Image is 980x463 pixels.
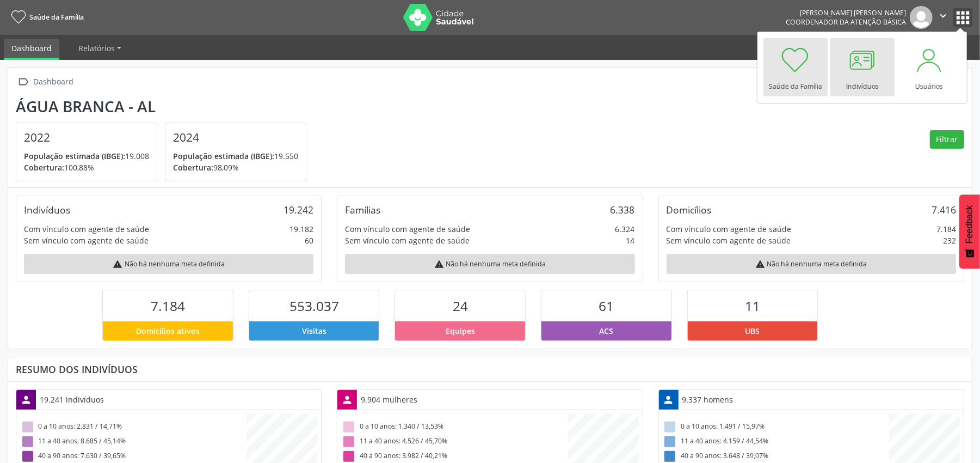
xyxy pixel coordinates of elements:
[341,435,568,449] div: 11 a 40 anos: 4.526 / 45,70%
[289,223,313,235] div: 19.182
[24,223,149,235] div: Com vínculo com agente de saúde
[24,235,149,246] div: Sem vínculo com agente de saúde
[78,43,115,53] span: Relatórios
[667,235,791,246] div: Sem vínculo com agente de saúde
[667,223,792,235] div: Com vínculo com agente de saúde
[16,74,76,90] a:  Dashboard
[755,259,765,269] i: warning
[289,297,339,315] span: 553.037
[345,223,470,235] div: Com vínculo com agente de saúde
[786,17,906,27] span: Coordenador da Atenção Básica
[24,204,70,216] div: Indivíduos
[897,38,961,96] a: Usuários
[434,259,444,269] i: warning
[615,223,635,235] div: 6.324
[20,435,246,449] div: 11 a 40 anos: 8.685 / 45,14%
[136,325,200,337] span: Domicílios ativos
[341,420,568,435] div: 0 a 10 anos: 1.340 / 13,53%
[16,363,964,375] div: Resumo dos indivíduos
[113,259,122,269] i: warning
[910,6,933,29] img: img
[71,39,129,58] a: Relatórios
[932,204,956,216] div: 7.416
[745,325,760,337] span: UBS
[8,8,84,26] a: Saúde da Família
[937,10,949,22] i: 
[173,131,298,144] h4: 2024
[959,194,980,269] button: Feedback - Mostrar pesquisa
[611,204,635,216] div: 6.338
[357,390,421,409] div: 9.904 mulheres
[173,162,298,173] p: 98,09%
[446,325,475,337] span: Equipes
[679,390,737,409] div: 9.337 homens
[4,39,59,60] a: Dashboard
[667,204,712,216] div: Domicílios
[599,325,613,337] span: ACS
[24,150,149,162] p: 19.008
[626,235,635,246] div: 14
[663,435,889,449] div: 11 a 40 anos: 4.159 / 44,54%
[786,8,906,17] div: [PERSON_NAME] [PERSON_NAME]
[24,131,149,144] h4: 2022
[453,297,468,315] span: 24
[936,223,956,235] div: 7.184
[930,130,964,149] button: Filtrar
[599,297,614,315] span: 61
[663,420,889,435] div: 0 a 10 anos: 1.491 / 15,97%
[341,394,353,406] i: person
[151,297,185,315] span: 7.184
[745,297,760,315] span: 11
[173,151,274,161] span: População estimada (IBGE):
[953,8,972,27] button: apps
[24,162,149,173] p: 100,88%
[173,162,213,173] span: Cobertura:
[345,254,634,274] div: Não há nenhuma meta definida
[20,420,246,435] div: 0 a 10 anos: 2.831 / 14,71%
[943,235,956,246] div: 232
[302,325,326,337] span: Visitas
[24,151,125,161] span: População estimada (IBGE):
[32,74,76,90] div: Dashboard
[24,254,313,274] div: Não há nenhuma meta definida
[20,394,32,406] i: person
[305,235,313,246] div: 60
[173,150,298,162] p: 19.550
[933,6,953,29] button: 
[663,394,675,406] i: person
[16,98,314,115] div: Água Branca - AL
[667,254,956,274] div: Não há nenhuma meta definida
[29,13,84,22] span: Saúde da Família
[830,38,895,96] a: Indivíduos
[283,204,313,216] div: 19.242
[965,205,975,243] span: Feedback
[16,74,32,90] i: 
[763,38,828,96] a: Saúde da Família
[24,162,64,173] span: Cobertura:
[36,390,108,409] div: 19.241 indivíduos
[345,204,380,216] div: Famílias
[345,235,470,246] div: Sem vínculo com agente de saúde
